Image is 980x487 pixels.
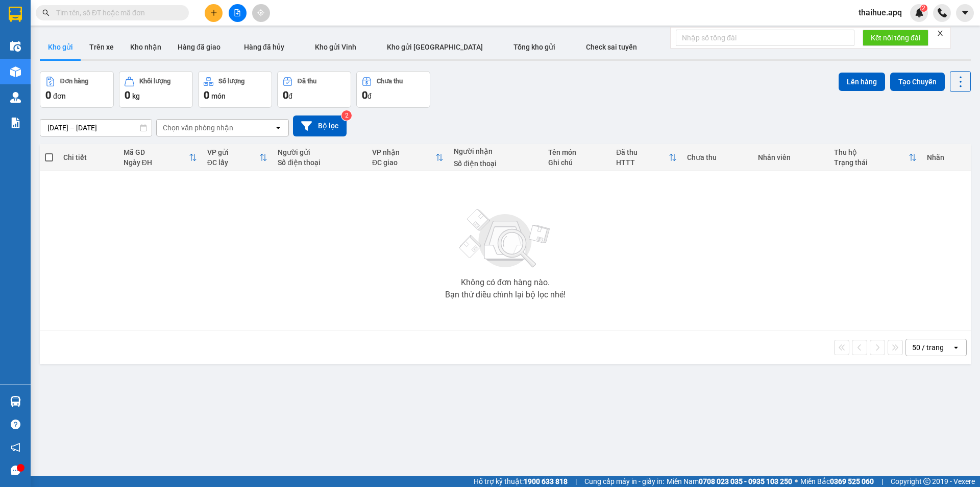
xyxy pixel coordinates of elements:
div: Nhãn [927,153,966,161]
span: đ [367,92,372,100]
div: Chọn văn phòng nhận [163,123,233,133]
div: Thu hộ [834,148,908,156]
span: 0 [125,89,130,101]
svg: open [274,124,282,132]
div: Đã thu [616,148,669,156]
div: Số điện thoại [278,158,362,167]
button: Trên xe [81,35,122,59]
button: Số lượng0món [198,71,272,108]
img: logo-vxr [9,7,22,22]
div: Số điện thoại [454,159,538,168]
div: Ngày ĐH [124,158,189,167]
span: kg [132,92,140,100]
img: warehouse-icon [10,92,21,103]
img: warehouse-icon [10,66,21,77]
sup: 2 [920,5,927,12]
span: Check sai tuyến [586,43,637,51]
div: 50 / trang [912,342,944,353]
th: Toggle SortBy [367,144,449,171]
span: message [11,466,20,475]
div: Chi tiết [63,153,113,161]
div: Trạng thái [834,158,908,167]
span: | [575,476,577,487]
span: Kho gửi Vinh [315,43,356,51]
input: Nhập số tổng đài [676,30,854,46]
sup: 2 [341,110,352,121]
div: Tên món [548,148,606,156]
div: Khối lượng [139,78,170,85]
div: ĐC lấy [207,158,260,167]
button: Kết nối tổng đài [863,30,928,46]
span: caret-down [961,8,970,17]
button: Đơn hàng0đơn [40,71,114,108]
span: 0 [283,89,288,101]
span: search [42,9,50,16]
div: Không có đơn hàng nào. [461,279,550,287]
span: Tổng kho gửi [513,43,555,51]
button: file-add [229,4,247,22]
span: 0 [362,89,367,101]
span: Miền Nam [667,476,792,487]
div: VP nhận [372,148,435,156]
span: copyright [923,478,930,485]
img: svg+xml;base64,PHN2ZyBjbGFzcz0ibGlzdC1wbHVnX19zdmciIHhtbG5zPSJodHRwOi8vd3d3LnczLm9yZy8yMDAwL3N2Zy... [454,203,556,274]
img: icon-new-feature [915,8,924,17]
button: plus [205,4,223,22]
span: Cung cấp máy in - giấy in: [584,476,664,487]
span: file-add [234,9,241,16]
div: Đơn hàng [60,78,88,85]
button: Tạo Chuyến [890,73,945,91]
button: Khối lượng0kg [119,71,193,108]
th: Toggle SortBy [611,144,682,171]
span: 0 [204,89,209,101]
strong: 0369 525 060 [830,477,874,485]
img: warehouse-icon [10,396,21,407]
span: | [881,476,883,487]
div: HTTT [616,158,669,167]
span: đơn [53,92,66,100]
div: Ghi chú [548,158,606,167]
button: Lên hàng [839,73,885,91]
span: ⚪️ [795,479,798,483]
strong: 1900 633 818 [524,477,568,485]
span: question-circle [11,420,20,429]
span: thaihue.apq [850,6,910,19]
svg: open [952,343,960,352]
th: Toggle SortBy [829,144,921,171]
img: phone-icon [938,8,947,17]
button: Hàng đã giao [169,35,229,59]
button: aim [252,4,270,22]
th: Toggle SortBy [118,144,202,171]
div: Mã GD [124,148,189,156]
button: Đã thu0đ [277,71,351,108]
span: plus [210,9,217,16]
span: Miền Bắc [800,476,874,487]
div: Người nhận [454,147,538,155]
input: Tìm tên, số ĐT hoặc mã đơn [56,7,177,18]
button: Chưa thu0đ [356,71,430,108]
span: Hàng đã hủy [244,43,284,51]
span: aim [257,9,264,16]
span: đ [288,92,292,100]
span: Kho gửi [GEOGRAPHIC_DATA] [387,43,483,51]
div: ĐC giao [372,158,435,167]
input: Select a date range. [40,120,152,136]
img: warehouse-icon [10,41,21,52]
span: món [211,92,226,100]
span: 0 [45,89,51,101]
span: Kết nối tổng đài [871,32,920,43]
span: Hỗ trợ kỹ thuật: [474,476,568,487]
div: Nhân viên [758,153,824,161]
strong: 0708 023 035 - 0935 103 250 [699,477,792,485]
div: Đã thu [298,78,316,85]
div: Người gửi [278,148,362,156]
span: notification [11,443,20,452]
span: 2 [922,5,925,12]
button: Kho gửi [40,35,81,59]
img: solution-icon [10,118,21,128]
div: VP gửi [207,148,260,156]
span: close [937,30,944,37]
div: Số lượng [218,78,244,85]
button: Bộ lọc [293,115,347,136]
div: Chưa thu [687,153,748,161]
